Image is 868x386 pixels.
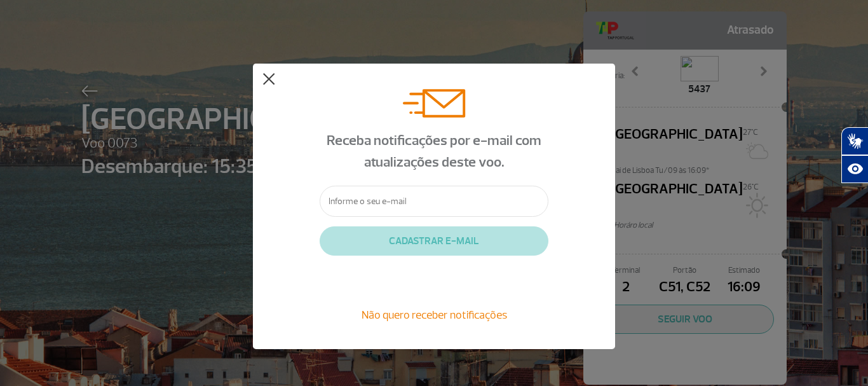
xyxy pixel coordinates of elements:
[841,127,868,183] div: Plugin de acessibilidade da Hand Talk.
[841,155,868,183] button: Abrir recursos assistivos.
[320,186,548,217] input: Informe o seu e-mail
[320,226,548,256] button: CADASTRAR E-MAIL
[841,127,868,155] button: Abrir tradutor de língua de sinais.
[327,132,541,171] span: Receba notificações por e-mail com atualizações deste voo.
[362,308,507,322] span: Não quero receber notificações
